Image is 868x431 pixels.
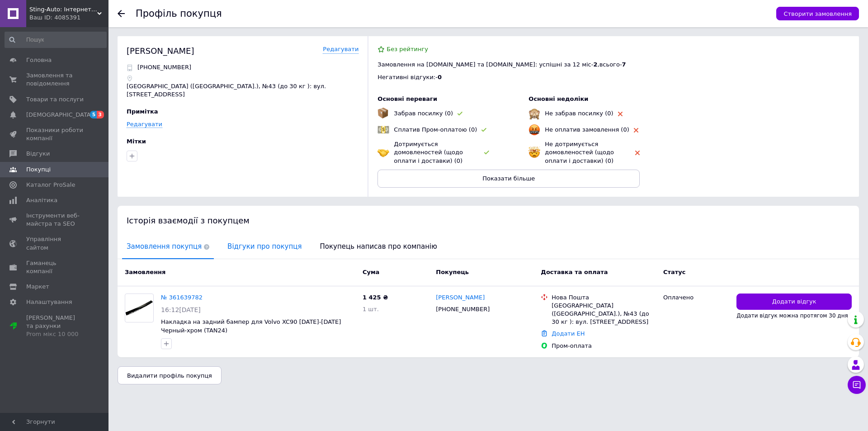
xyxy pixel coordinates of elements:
[394,141,463,164] span: Дотримується домовленостей (щодо оплати і доставки) (0)
[127,82,359,99] p: [GEOGRAPHIC_DATA] ([GEOGRAPHIC_DATA].), №43 (до 30 кг ): вул. [STREET_ADDRESS]
[545,126,629,133] span: Не оплатив замовлення (0)
[125,297,153,318] img: Фото товару
[363,306,379,313] span: 1 шт.
[26,71,84,88] span: Замовлення та повідомлення
[528,147,540,158] img: emoji
[783,10,852,17] span: Створити замовлення
[223,235,306,258] span: Відгуки про покупця
[127,216,250,225] span: Історія взаємодії з покупцем
[26,314,84,339] span: [PERSON_NAME] та рахунки
[377,74,438,81] span: Негативні відгуки: -
[161,318,341,334] a: Накладка на задний бампер для Volvo XC90 [DATE]-[DATE] Черный-хром (TAN24)
[161,306,201,313] span: 16:12[DATE]
[97,111,104,118] span: 3
[552,302,656,327] div: [GEOGRAPHIC_DATA] ([GEOGRAPHIC_DATA].), №43 (до 30 кг ): вул. [STREET_ADDRESS]
[434,303,491,315] div: [PHONE_NUMBER]
[29,14,108,22] div: Ваш ID: 4085391
[436,294,485,302] a: [PERSON_NAME]
[363,294,388,301] span: 1 425 ₴
[137,63,191,71] p: [PHONE_NUMBER]
[377,147,389,158] img: emoji
[127,108,158,115] span: Примітка
[118,366,222,384] button: Видалити профіль покупця
[26,126,84,142] span: Показники роботи компанії
[618,112,623,116] img: rating-tag-type
[90,111,97,118] span: 5
[26,56,52,64] span: Головна
[26,259,84,275] span: Гаманець компанії
[323,45,359,54] a: Редагувати
[394,126,477,133] span: Сплатив Пром-оплатою (0)
[377,108,388,118] img: emoji
[26,111,93,119] span: [DEMOGRAPHIC_DATA]
[26,95,84,104] span: Товари та послуги
[848,376,866,394] button: Чат з покупцем
[545,141,614,164] span: Не дотримується домовленостей (щодо оплати і доставки) (0)
[545,110,613,117] span: Не забрав посилку (0)
[552,330,585,337] a: Додати ЕН
[377,61,626,68] span: Замовлення на [DOMAIN_NAME] та [DOMAIN_NAME]: успішні за 12 міс - , всього -
[736,313,848,319] span: Додати відгук можна протягом 30 дня
[484,151,489,155] img: rating-tag-type
[26,212,84,228] span: Інструменти веб-майстра та SEO
[634,128,638,133] img: rating-tag-type
[622,61,626,68] span: 7
[736,294,852,310] button: Додати відгук
[26,298,72,306] span: Налаштування
[635,151,640,155] img: rating-tag-type
[26,181,75,189] span: Каталог ProSale
[663,294,729,302] div: Оплачено
[593,61,597,68] span: 2
[26,150,50,158] span: Відгуки
[26,283,49,291] span: Маркет
[776,7,859,20] button: Створити замовлення
[528,95,588,102] span: Основні недоліки
[125,269,165,275] span: Замовлення
[377,170,640,188] button: Показати більше
[481,128,486,132] img: rating-tag-type
[26,166,51,174] span: Покупці
[482,175,535,182] span: Показати більше
[458,112,462,116] img: rating-tag-type
[394,110,453,117] span: Забрав посилку (0)
[377,95,437,102] span: Основні переваги
[377,124,389,136] img: emoji
[127,372,212,379] span: Видалити профіль покупця
[316,235,442,258] span: Покупець написав про компанію
[436,269,469,275] span: Покупець
[136,8,222,19] h1: Профіль покупця
[125,294,154,322] a: Фото товару
[127,138,146,145] span: Мітки
[161,294,203,301] a: № 361639782
[528,124,540,136] img: emoji
[363,269,379,275] span: Cума
[772,298,816,306] span: Додати відгук
[118,10,125,17] div: Повернутися назад
[5,32,107,48] input: Пошук
[541,269,608,275] span: Доставка та оплата
[552,294,656,302] div: Нова Пошта
[127,45,194,57] div: [PERSON_NAME]
[127,121,162,128] a: Редагувати
[552,342,656,350] div: Пром-оплата
[26,330,84,338] div: Prom мікс 10 000
[387,46,428,52] span: Без рейтингу
[528,108,540,119] img: emoji
[122,235,214,258] span: Замовлення покупця
[438,74,442,81] span: 0
[29,5,97,14] span: Sting-Auto: Інтернет-магазин автоаксесурів
[26,196,57,204] span: Аналітика
[26,235,84,251] span: Управління сайтом
[663,269,686,275] span: Статус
